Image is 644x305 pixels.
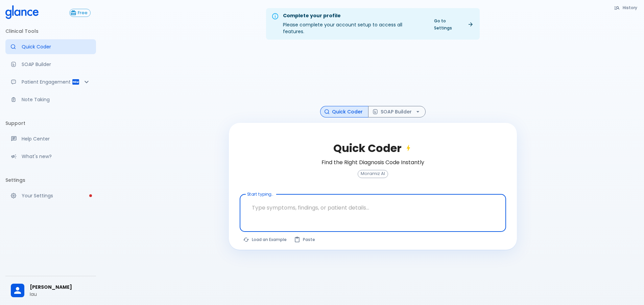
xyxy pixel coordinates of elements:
button: Load a random example [240,235,291,244]
a: Please complete account setup [5,188,96,203]
li: Support [5,115,96,131]
p: SOAP Builder [22,61,91,68]
button: Free [69,9,91,17]
p: Patient Engagement [22,79,72,85]
div: [PERSON_NAME]Iau [5,279,96,302]
button: Paste from clipboard [291,235,319,244]
div: Complete your profile [283,12,425,20]
span: Moramiz AI [358,171,388,176]
span: Free [75,10,90,16]
button: History [611,3,641,13]
a: Moramiz: Find ICD10AM codes instantly [5,39,96,54]
a: Docugen: Compose a clinical documentation in seconds [5,57,96,72]
a: Click to view or change your subscription [69,9,96,17]
button: Quick Coder [320,106,368,118]
p: Your Settings [22,192,91,199]
div: Patient Reports & Referrals [5,74,96,89]
div: Recent updates and feature releases [5,149,96,164]
p: Quick Coder [22,43,91,50]
a: Get help from our support team [5,131,96,146]
h2: Quick Coder [333,142,412,155]
button: SOAP Builder [368,106,426,118]
p: Note Taking [22,96,91,103]
p: What's new? [22,153,91,160]
div: Please complete your account setup to access all features. [283,10,425,38]
p: Iau [30,291,91,298]
span: [PERSON_NAME] [30,284,91,291]
a: Advanced note-taking [5,92,96,107]
a: Go to Settings [430,16,477,33]
li: Settings [5,172,96,188]
p: Help Center [22,135,91,142]
li: Clinical Tools [5,23,96,39]
h6: Find the Right Diagnosis Code Instantly [321,158,424,167]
